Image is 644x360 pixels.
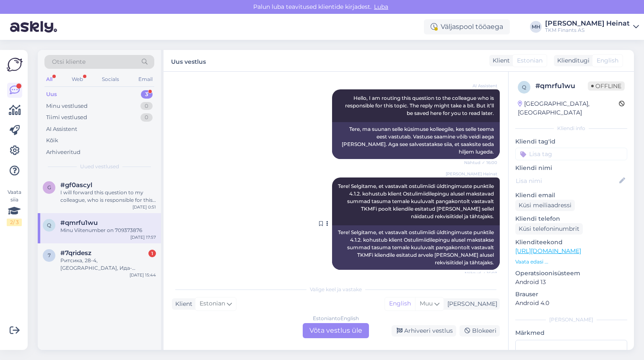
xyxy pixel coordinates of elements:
[515,148,627,160] input: Lisa tag
[515,258,627,266] p: Vaata edasi ...
[545,27,630,34] div: TKM Finants AS
[545,20,639,34] a: [PERSON_NAME] HeinatTKM Finants AS
[130,272,156,278] div: [DATE] 15:44
[172,300,192,308] div: Klient
[515,238,627,247] p: Klienditeekond
[46,102,88,110] div: Minu vestlused
[7,57,23,73] img: Askly Logo
[554,56,589,65] div: Klienditugi
[48,252,51,258] span: 7
[420,300,433,307] span: Muu
[515,316,627,323] div: [PERSON_NAME]
[489,56,510,65] div: Klient
[303,323,369,338] div: Võta vestlus üle
[515,269,627,278] p: Operatsioonisüsteem
[444,300,497,308] div: [PERSON_NAME]
[515,329,627,337] p: Märkmed
[466,83,497,89] span: AI Assistent
[70,74,85,85] div: Web
[171,55,206,66] label: Uus vestlus
[515,278,627,287] p: Android 13
[313,315,359,322] div: Estonian to English
[60,227,156,234] div: Minu Viitenumber on 709373876
[446,171,497,177] span: [PERSON_NAME] Heinat
[148,250,156,257] div: 1
[132,204,156,210] div: [DATE] 0:51
[60,181,92,189] span: #gf0ascyl
[522,84,526,90] span: q
[530,21,542,33] div: MH
[172,286,500,293] div: Valige keel ja vastake
[345,95,495,116] span: Hello, I am routing this question to the colleague who is responsible for this topic. The reply m...
[141,90,153,99] div: 3
[515,214,627,223] p: Kliendi telefon
[516,176,618,185] input: Lisa nimi
[517,56,543,65] span: Estonian
[464,159,497,166] span: Nähtud ✓ 16:00
[140,113,153,122] div: 0
[60,219,98,227] span: #qmrfu1wu
[47,222,51,228] span: q
[200,299,225,308] span: Estonian
[46,136,58,145] div: Kõik
[46,90,57,99] div: Uus
[424,19,510,34] div: Väljaspool tööaega
[515,164,627,172] p: Kliendi nimi
[137,74,154,85] div: Email
[518,99,619,117] div: [GEOGRAPHIC_DATA], [GEOGRAPHIC_DATA]
[460,325,500,337] div: Blokeeri
[371,3,391,10] span: Luba
[60,257,156,272] div: Ритсика, 28-4, [GEOGRAPHIC_DATA], Ида-[GEOGRAPHIC_DATA]
[515,191,627,200] p: Kliendi email
[130,234,156,240] div: [DATE] 17:57
[535,81,588,91] div: # qmrfu1wu
[332,122,500,159] div: Tere, ma suunan selle küsimuse kolleegile, kes selle teema eest vastutab. Vastuse saamine võib ve...
[332,225,500,270] div: Tere! Selgitame, et vastavalt ostulimiidi üldtingimuste punktile 4.1.2. kohustub klient Ostulimii...
[338,183,495,219] span: Tere! Selgitame, et vastavalt ostulimiidi üldtingimuste punktile 4.1.2. kohustub klient Ostulimii...
[515,299,627,308] p: Android 4.0
[588,81,625,91] span: Offline
[44,74,54,85] div: All
[52,57,86,66] span: Otsi kliente
[60,189,156,204] div: I will forward this question to my colleague, who is responsible for this. The reply will be here...
[515,223,583,235] div: Küsi telefoninumbrit
[515,125,627,132] div: Kliendi info
[140,102,153,110] div: 0
[545,20,630,27] div: [PERSON_NAME] Heinat
[465,270,497,277] span: Nähtud ✓ 16:03
[597,56,618,65] span: English
[7,219,22,226] div: 2 / 3
[80,163,119,170] span: Uued vestlused
[385,297,415,310] div: English
[515,137,627,146] p: Kliendi tag'id
[515,200,575,211] div: Küsi meiliaadressi
[515,247,581,255] a: [URL][DOMAIN_NAME]
[46,125,77,133] div: AI Assistent
[515,290,627,299] p: Brauser
[7,188,22,226] div: Vaata siia
[100,74,121,85] div: Socials
[392,325,456,337] div: Arhiveeri vestlus
[60,249,91,257] span: #7qridesz
[46,148,80,157] div: Arhiveeritud
[47,184,51,190] span: g
[46,113,87,122] div: Tiimi vestlused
